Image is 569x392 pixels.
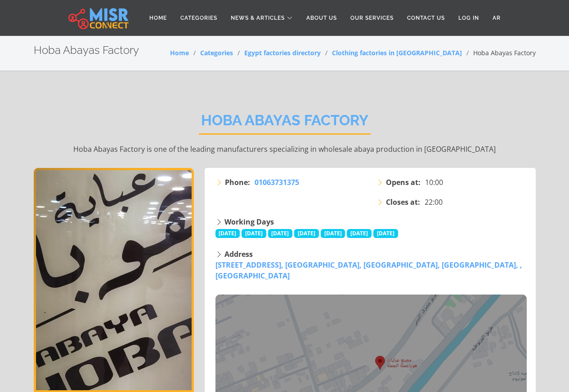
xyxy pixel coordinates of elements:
[174,9,224,26] a: Categories
[224,217,274,227] strong: Working Days
[452,9,486,26] a: Log in
[143,9,174,26] a: Home
[347,229,372,238] span: [DATE]
[268,229,293,238] span: [DATE]
[321,229,345,238] span: [DATE]
[231,14,285,22] span: News & Articles
[34,44,139,57] h2: Hoba Abayas Factory
[224,249,253,259] strong: Address
[225,177,250,188] strong: Phone:
[373,229,398,238] span: [DATE]
[200,48,233,57] a: Categories
[224,9,300,26] a: News & Articles
[244,48,321,57] a: Egypt factories directory
[400,9,452,26] a: Contact Us
[425,177,443,188] span: 10:00
[332,48,462,57] a: Clothing factories in [GEOGRAPHIC_DATA]
[215,229,240,238] span: [DATE]
[255,177,299,187] span: 01063731375
[242,229,266,238] span: [DATE]
[199,112,371,135] h2: Hoba Abayas Factory
[386,197,420,207] strong: Closes at:
[486,9,507,26] a: AR
[344,9,400,26] a: Our Services
[294,229,319,238] span: [DATE]
[34,144,536,154] p: Hoba Abayas Factory is one of the leading manufacturers specializing in wholesale abaya productio...
[170,48,189,57] a: Home
[255,177,299,188] a: 01063731375
[386,177,421,188] strong: Opens at:
[425,197,443,207] span: 22:00
[68,7,129,29] img: main.misr_connect
[300,9,344,26] a: About Us
[462,48,536,57] li: Hoba Abayas Factory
